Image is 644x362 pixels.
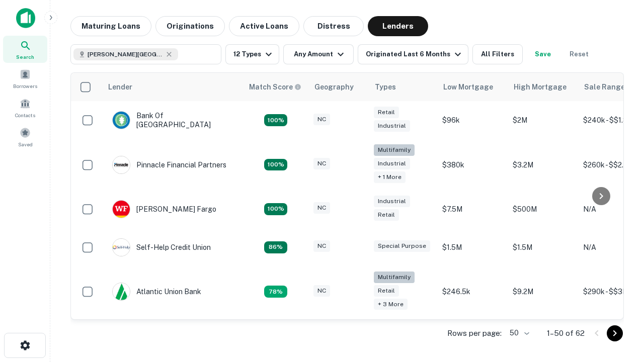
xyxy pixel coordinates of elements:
[437,73,508,101] th: Low Mortgage
[447,327,502,339] p: Rows per page:
[443,81,493,93] div: Low Mortgage
[112,200,216,218] div: [PERSON_NAME] Fargo
[508,73,578,101] th: High Mortgage
[313,114,330,125] div: NC
[88,50,163,59] span: [PERSON_NAME][GEOGRAPHIC_DATA], [GEOGRAPHIC_DATA]
[374,171,406,183] div: + 1 more
[15,111,35,119] span: Contacts
[366,48,464,60] div: Originated Last 6 Months
[374,120,410,132] div: Industrial
[16,53,34,61] span: Search
[16,8,35,28] img: capitalize-icon.png
[3,94,47,121] a: Contacts
[508,190,578,228] td: $500M
[113,201,130,218] img: picture
[374,285,399,297] div: Retail
[113,112,130,129] img: picture
[113,283,130,300] img: picture
[112,111,233,129] div: Bank Of [GEOGRAPHIC_DATA]
[112,283,201,301] div: Atlantic Union Bank
[437,228,508,266] td: $1.5M
[375,81,396,93] div: Types
[437,139,508,190] td: $380k
[13,82,37,90] span: Borrowers
[249,81,301,93] div: Capitalize uses an advanced AI algorithm to match your search with the best lender. The match sco...
[308,73,369,101] th: Geography
[508,228,578,266] td: $1.5M
[594,249,644,298] iframe: Chat Widget
[374,144,415,156] div: Multifamily
[437,190,508,228] td: $7.5M
[264,114,287,126] div: Matching Properties: 14, hasApolloMatch: undefined
[18,140,33,148] span: Saved
[508,101,578,139] td: $2M
[3,123,47,150] a: Saved
[264,203,287,215] div: Matching Properties: 14, hasApolloMatch: undefined
[437,266,508,317] td: $246.5k
[113,239,130,256] img: picture
[369,73,437,101] th: Types
[584,81,625,93] div: Sale Range
[313,158,330,169] div: NC
[508,139,578,190] td: $3.2M
[374,209,399,221] div: Retail
[313,285,330,297] div: NC
[437,101,508,139] td: $96k
[374,240,430,252] div: Special Purpose
[358,44,468,64] button: Originated Last 6 Months
[514,81,567,93] div: High Mortgage
[563,44,595,64] button: Reset
[108,81,132,93] div: Lender
[112,238,211,256] div: Self-help Credit Union
[374,158,410,169] div: Industrial
[527,44,559,64] button: Save your search to get updates of matches that match your search criteria.
[374,299,408,310] div: + 3 more
[374,196,410,207] div: Industrial
[3,36,47,63] a: Search
[374,107,399,118] div: Retail
[314,81,354,93] div: Geography
[225,44,279,64] button: 12 Types
[112,156,226,174] div: Pinnacle Financial Partners
[607,325,623,341] button: Go to next page
[264,241,287,253] div: Matching Properties: 11, hasApolloMatch: undefined
[113,156,130,173] img: picture
[264,286,287,298] div: Matching Properties: 10, hasApolloMatch: undefined
[243,73,308,101] th: Capitalize uses an advanced AI algorithm to match your search with the best lender. The match sco...
[374,271,415,283] div: Multifamily
[313,202,330,214] div: NC
[102,73,243,101] th: Lender
[313,240,330,252] div: NC
[229,16,299,36] button: Active Loans
[472,44,523,64] button: All Filters
[283,44,354,64] button: Any Amount
[508,266,578,317] td: $9.2M
[547,327,585,339] p: 1–50 of 62
[303,16,364,36] button: Distress
[3,65,47,92] a: Borrowers
[506,326,531,340] div: 50
[368,16,428,36] button: Lenders
[249,81,299,93] h6: Match Score
[264,159,287,171] div: Matching Properties: 23, hasApolloMatch: undefined
[155,16,225,36] button: Originations
[70,16,151,36] button: Maturing Loans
